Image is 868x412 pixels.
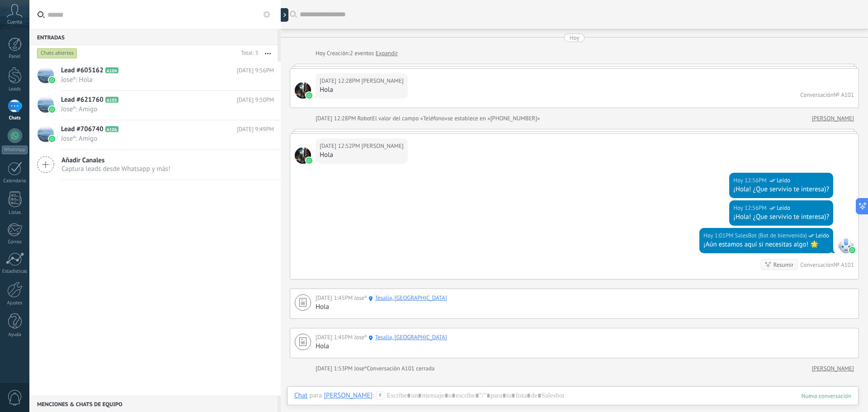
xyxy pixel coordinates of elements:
a: Expandir [376,49,398,58]
span: Leído [777,176,790,185]
div: Mostrar [279,8,288,22]
div: Hoy [570,33,580,42]
div: № A101 [834,91,854,99]
span: El valor del campo «Teléfono» [372,114,448,123]
div: Hola [320,85,404,95]
a: Lead #621760 A105 [DATE] 9:50PM Joseº: Amigo [29,91,281,120]
div: ¡Hola! ¿Que servivio te interesa)? [733,185,829,194]
span: Robot [357,114,372,122]
span: 2 eventos [350,49,374,58]
div: [DATE] 1:45PM [316,333,354,342]
div: Hola [320,151,404,160]
img: waba.svg [49,77,55,83]
button: Más [258,45,278,62]
span: Joseº: Amigo [61,105,257,114]
div: Jaír Padilla [324,391,373,399]
img: waba.svg [849,247,855,253]
span: [DATE] 9:56PM [237,66,274,75]
img: waba.svg [49,106,55,113]
img: waba.svg [49,136,55,142]
div: Hoy [316,49,327,58]
div: Entradas [29,29,278,45]
a: [PERSON_NAME] [812,114,854,123]
a: Tesalia, [GEOGRAPHIC_DATA] [375,294,447,303]
div: Ajustes [2,300,28,306]
div: Panel [2,54,28,60]
div: Conversación A101 cerrada [367,364,434,373]
div: Total: 3 [238,49,258,58]
span: SalesBot [838,237,854,253]
span: Leído [777,204,790,213]
div: Hoy 1:01PM [703,231,735,240]
div: Menciones & Chats de equipo [29,396,278,412]
div: [DATE] 12:28PM [316,114,357,123]
a: [PERSON_NAME] [812,364,854,373]
span: Hola [316,342,329,350]
div: № A101 [834,261,854,269]
div: Resumir [774,260,794,269]
span: Cuenta [7,19,22,25]
span: Jaír Padilla [295,147,311,164]
a: Tesalia, [GEOGRAPHIC_DATA] [375,333,447,342]
div: Creación: [316,49,398,58]
div: [DATE] 1:45PM [316,294,354,303]
a: Lead #706740 A106 [DATE] 9:49PM Joseº: Amigo [29,120,281,149]
div: Leads [2,86,28,92]
div: Listas [2,210,28,216]
span: Joseº [354,294,367,302]
div: Conversación [800,261,834,269]
div: [DATE] 1:53PM [316,364,354,373]
span: Jaír Padilla [361,142,403,151]
span: A105 [105,97,118,103]
img: waba.svg [306,157,312,164]
div: Estadísticas [2,269,28,275]
span: Lead #706740 [61,125,104,134]
div: Hoy 12:56PM [733,176,768,185]
div: Correo [2,239,28,245]
div: WhatsApp [2,146,28,154]
div: ¡Aún estamos aquí si necesitas algo! 🌟 [703,240,829,249]
div: [DATE] 12:52PM [320,142,361,151]
span: A104 [105,67,118,73]
span: Leído [816,231,829,240]
img: waba.svg [306,92,312,99]
span: Jaír Padilla [295,82,311,99]
div: Chats abiertos [37,48,77,59]
span: [DATE] 9:49PM [237,125,274,134]
div: Conversación [800,91,834,99]
span: : [373,391,374,400]
span: Lead #621760 [61,95,104,104]
span: Captura leads desde Whatsapp y más! [61,165,170,173]
div: Ayuda [2,332,28,338]
span: Joseº [354,333,367,341]
div: Chats [2,115,28,121]
span: Añadir Canales [61,156,170,165]
div: ¡Hola! ¿Que servivio te interesa)? [733,213,829,222]
span: A106 [105,126,118,132]
div: Calendario [2,178,28,184]
span: Hola [316,303,329,311]
span: Joseº: Amigo [61,134,257,143]
span: para [309,391,322,400]
span: Joseº: Hola [61,76,257,84]
span: Lead #605162 [61,66,104,75]
span: se establece en «[PHONE_NUMBER]» [448,114,540,123]
div: Hoy 12:56PM [733,204,768,213]
span: SalesBot (Bot de bienvenida) [735,231,807,240]
a: Lead #605162 A104 [DATE] 9:56PM Joseº: Hola [29,62,281,90]
span: [DATE] 9:50PM [237,95,274,104]
div: [DATE] 12:28PM [320,76,361,85]
span: Joseº [354,365,367,372]
span: Jaír Padilla [361,76,403,85]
